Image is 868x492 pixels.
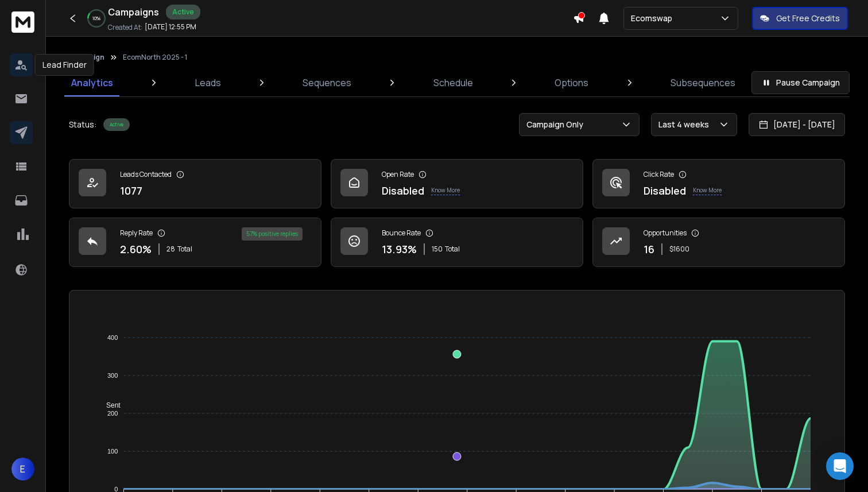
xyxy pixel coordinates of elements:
[103,118,130,131] div: Active
[693,186,722,195] p: Know More
[751,71,850,94] button: Pause Campaign
[776,13,840,24] p: Get Free Credits
[671,76,735,90] p: Subsequences
[555,76,588,90] p: Options
[145,22,196,32] p: [DATE] 12:55 PM
[644,170,674,179] p: Click Rate
[749,113,845,136] button: [DATE] - [DATE]
[669,245,689,254] p: $ 1600
[427,69,480,96] a: Schedule
[120,170,172,179] p: Leads Contacted
[107,448,118,455] tspan: 100
[188,69,228,96] a: Leads
[644,241,654,257] p: 16
[431,186,460,195] p: Know More
[195,76,221,90] p: Leads
[166,245,175,254] span: 28
[123,53,187,62] p: EcomNorth 2025 - 1
[107,410,118,417] tspan: 200
[108,5,159,19] h1: Campaigns
[331,218,583,267] a: Bounce Rate13.93%150Total
[69,53,104,62] button: Campaign
[11,458,34,481] button: E
[69,119,96,130] p: Status:
[548,69,595,96] a: Options
[120,183,142,199] p: 1077
[826,452,854,480] div: Open Intercom Messenger
[382,241,417,257] p: 13.93 %
[92,15,100,22] p: 10 %
[98,401,121,409] span: Sent
[71,76,113,90] p: Analytics
[433,76,473,90] p: Schedule
[177,245,192,254] span: Total
[120,228,153,238] p: Reply Rate
[303,76,351,90] p: Sequences
[296,69,358,96] a: Sequences
[64,69,120,96] a: Analytics
[108,23,142,32] p: Created At:
[631,13,677,24] p: Ecomswap
[69,159,321,208] a: Leads Contacted1077
[432,245,443,254] span: 150
[107,372,118,379] tspan: 300
[592,159,845,208] a: Click RateDisabledKnow More
[382,183,424,199] p: Disabled
[644,228,687,238] p: Opportunities
[644,183,686,199] p: Disabled
[331,159,583,208] a: Open RateDisabledKnow More
[664,69,742,96] a: Subsequences
[526,119,588,130] p: Campaign Only
[242,227,303,241] div: 57 % positive replies
[107,334,118,341] tspan: 400
[382,228,421,238] p: Bounce Rate
[445,245,460,254] span: Total
[166,5,200,20] div: Active
[35,54,94,76] div: Lead Finder
[382,170,414,179] p: Open Rate
[592,218,845,267] a: Opportunities16$1600
[69,218,321,267] a: Reply Rate2.60%28Total57% positive replies
[752,7,848,30] button: Get Free Credits
[658,119,714,130] p: Last 4 weeks
[120,241,152,257] p: 2.60 %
